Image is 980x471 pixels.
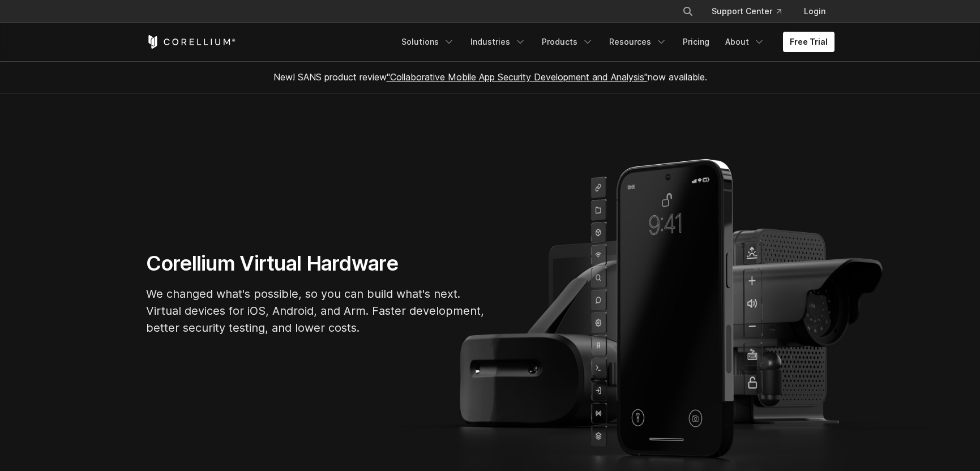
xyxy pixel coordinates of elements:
h1: Corellium Virtual Hardware [146,251,486,276]
a: Pricing [676,32,716,52]
a: Free Trial [783,32,835,52]
a: Login [795,1,835,22]
a: About [718,32,772,52]
span: New! SANS product review now available. [273,71,707,83]
a: Corellium Home [146,35,236,49]
div: Navigation Menu [669,1,835,22]
a: Industries [464,32,533,52]
a: Resources [602,32,674,52]
p: We changed what's possible, so you can build what's next. Virtual devices for iOS, Android, and A... [146,285,486,336]
div: Navigation Menu [395,32,835,52]
button: Search [678,1,698,22]
a: Solutions [395,32,461,52]
a: Products [535,32,600,52]
a: "Collaborative Mobile App Security Development and Analysis" [387,71,648,83]
a: Support Center [703,1,790,22]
